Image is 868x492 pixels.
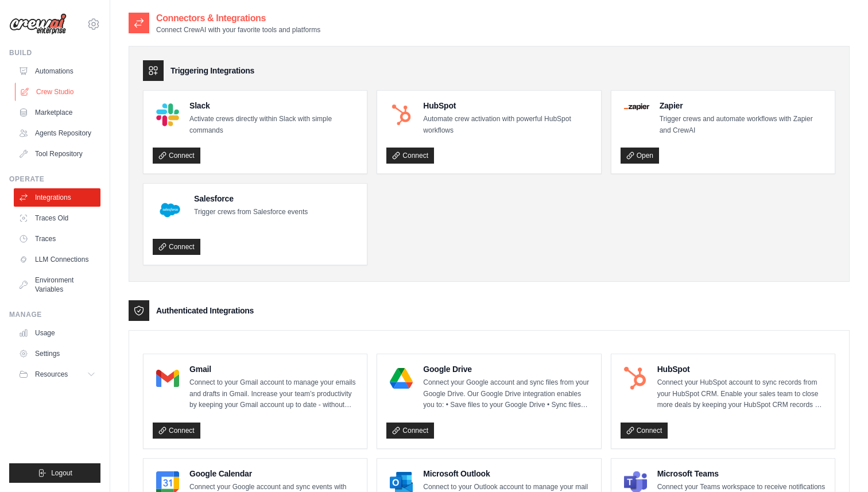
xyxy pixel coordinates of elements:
p: Connect your Google account and sync files from your Google Drive. Our Google Drive integration e... [423,377,591,411]
p: Trigger crews and automate workflows with Zapier and CrewAI [660,114,826,136]
span: Logout [51,468,72,478]
a: Connect [153,423,200,439]
h3: Triggering Integrations [170,65,254,76]
p: Connect your HubSpot account to sync records from your HubSpot CRM. Enable your sales team to clo... [657,377,826,411]
img: Logo [9,13,67,35]
h4: Microsoft Outlook [423,468,591,479]
p: Connect CrewAI with your favorite tools and platforms [156,25,320,34]
a: Integrations [14,188,100,207]
h3: Authenticated Integrations [156,305,254,316]
a: Connect [153,239,200,255]
a: Crew Studio [15,83,102,101]
span: Resources [35,370,68,379]
h4: Google Calendar [189,468,358,479]
img: HubSpot Logo [624,367,647,390]
a: Automations [14,62,100,80]
h4: Slack [189,100,358,111]
div: Manage [9,310,100,319]
a: Marketplace [14,103,100,122]
a: Connect [621,423,668,439]
a: Open [621,148,659,164]
a: Traces [14,230,100,248]
p: Trigger crews from Salesforce events [194,207,308,218]
h4: Microsoft Teams [657,468,826,479]
img: Salesforce Logo [156,196,184,224]
a: Settings [14,344,100,363]
a: LLM Connections [14,250,100,269]
div: Operate [9,175,100,184]
a: Usage [14,324,100,342]
div: Build [9,48,100,57]
img: HubSpot Logo [390,103,413,126]
h4: HubSpot [423,100,591,111]
a: Traces Old [14,209,100,227]
h4: HubSpot [657,363,826,375]
p: Automate crew activation with powerful HubSpot workflows [423,114,591,136]
a: Environment Variables [14,271,100,299]
img: Zapier Logo [624,103,649,110]
h4: Gmail [189,363,358,375]
a: Tool Repository [14,145,100,163]
button: Resources [14,365,100,383]
a: Connect [153,148,200,164]
h4: Salesforce [194,193,308,204]
h4: Zapier [660,100,826,111]
img: Slack Logo [156,103,179,126]
p: Activate crews directly within Slack with simple commands [189,114,358,136]
img: Google Drive Logo [390,367,413,390]
a: Connect [386,423,434,439]
a: Connect [386,148,434,164]
button: Logout [9,463,100,483]
h2: Connectors & Integrations [156,11,320,25]
h4: Google Drive [423,363,591,375]
p: Connect to your Gmail account to manage your emails and drafts in Gmail. Increase your team’s pro... [189,377,358,411]
img: Gmail Logo [156,367,179,390]
a: Agents Repository [14,124,100,142]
